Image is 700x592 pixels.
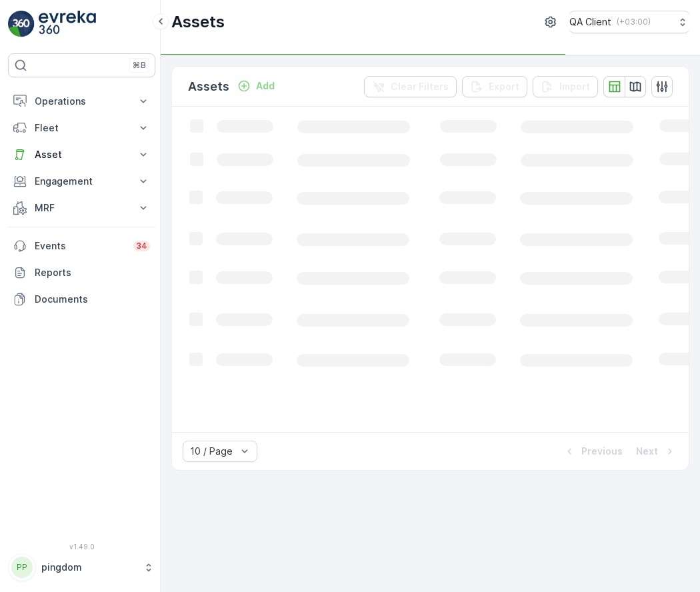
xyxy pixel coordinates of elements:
button: Clear Filters [364,76,457,97]
button: Engagement [8,168,155,195]
p: Assets [188,77,229,96]
img: logo_light-DOdMpM7g.png [39,11,96,37]
button: Previous [561,443,624,459]
p: Documents [35,293,150,306]
button: Export [462,76,527,97]
p: ( +03:00 ) [617,17,651,27]
p: Add [256,79,275,93]
a: Events34 [8,233,155,259]
p: MRF [35,201,129,215]
button: MRF [8,195,155,221]
p: Next [636,445,658,458]
p: Asset [35,148,129,161]
button: Fleet [8,115,155,141]
p: Fleet [35,121,129,135]
button: Add [232,78,280,94]
div: PP [11,557,33,578]
p: Engagement [35,175,129,188]
p: ⌘B [133,60,146,71]
button: Import [533,76,598,97]
p: pingdom [41,561,137,574]
p: Previous [581,445,623,458]
p: Reports [35,266,150,279]
span: v 1.49.0 [8,543,155,551]
p: QA Client [569,15,611,29]
p: Export [489,80,519,93]
button: Next [635,443,678,459]
p: Operations [35,95,129,108]
p: Assets [171,11,225,33]
p: Clear Filters [391,80,449,93]
button: PPpingdom [8,553,155,581]
img: logo [8,11,35,37]
p: Events [35,239,125,253]
a: Reports [8,259,155,286]
button: Operations [8,88,155,115]
button: QA Client(+03:00) [569,11,689,33]
p: 34 [136,241,147,251]
button: Asset [8,141,155,168]
p: Import [559,80,590,93]
a: Documents [8,286,155,313]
